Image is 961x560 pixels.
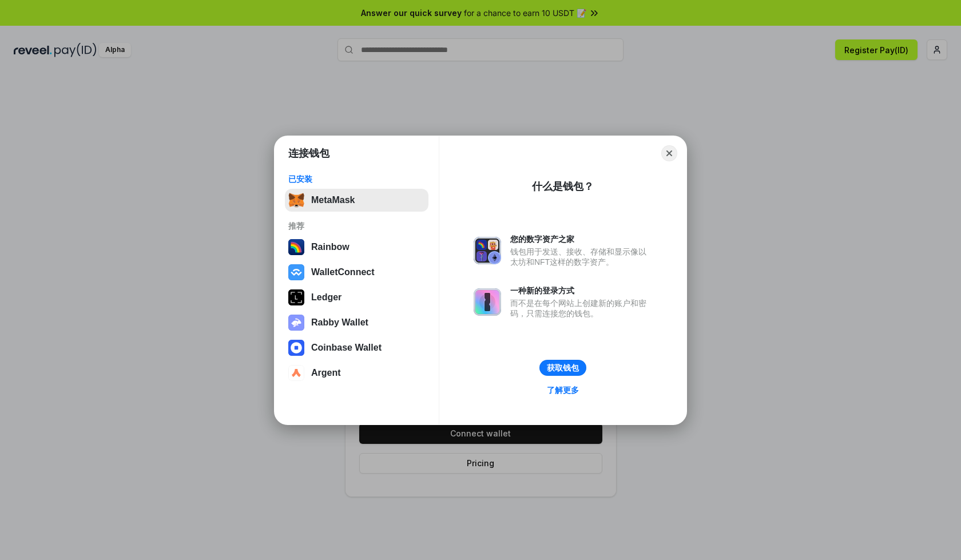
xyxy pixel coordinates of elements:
[474,237,501,264] img: svg+xml,%3Csvg%20xmlns%3D%22http%3A%2F%2Fwww.w3.org%2F2000%2Fsvg%22%20fill%3D%22none%22%20viewBox...
[510,247,652,267] div: 钱包用于发送、接收、存储和显示像以太坊和NFT这样的数字资产。
[285,236,428,259] button: Rainbow
[288,192,304,208] img: svg+xml,%3Csvg%20fill%3D%22none%22%20height%3D%2233%22%20viewBox%3D%220%200%2035%2033%22%20width%...
[540,383,586,398] a: 了解更多
[532,180,594,193] div: 什么是钱包？
[547,385,579,395] div: 了解更多
[288,221,425,231] div: 推荐
[288,174,425,184] div: 已安装
[288,340,304,356] img: svg+xml,%3Csvg%20width%3D%2228%22%20height%3D%2228%22%20viewBox%3D%220%200%2028%2028%22%20fill%3D...
[510,234,652,244] div: 您的数字资产之家
[311,317,368,328] div: Rabby Wallet
[285,311,428,334] button: Rabby Wallet
[311,368,341,378] div: Argent
[285,362,428,384] button: Argent
[285,336,428,359] button: Coinbase Wallet
[547,363,579,373] div: 获取钱包
[288,239,304,255] img: svg+xml,%3Csvg%20width%3D%22120%22%20height%3D%22120%22%20viewBox%3D%220%200%20120%20120%22%20fil...
[288,315,304,331] img: svg+xml,%3Csvg%20xmlns%3D%22http%3A%2F%2Fwww.w3.org%2F2000%2Fsvg%22%20fill%3D%22none%22%20viewBox...
[311,242,350,252] div: Rainbow
[510,298,652,319] div: 而不是在每个网站上创建新的账户和密码，只需连接您的钱包。
[311,292,341,303] div: Ledger
[311,195,355,205] div: MetaMask
[288,146,329,160] h1: 连接钱包
[285,286,428,309] button: Ledger
[285,261,428,284] button: WalletConnect
[285,189,428,212] button: MetaMask
[661,145,677,161] button: Close
[539,360,586,376] button: 获取钱包
[474,288,501,316] img: svg+xml,%3Csvg%20xmlns%3D%22http%3A%2F%2Fwww.w3.org%2F2000%2Fsvg%22%20fill%3D%22none%22%20viewBox...
[288,365,304,381] img: svg+xml,%3Csvg%20width%3D%2228%22%20height%3D%2228%22%20viewBox%3D%220%200%2028%2028%22%20fill%3D...
[288,289,304,305] img: svg+xml,%3Csvg%20xmlns%3D%22http%3A%2F%2Fwww.w3.org%2F2000%2Fsvg%22%20width%3D%2228%22%20height%3...
[311,343,382,353] div: Coinbase Wallet
[510,285,652,296] div: 一种新的登录方式
[311,267,375,277] div: WalletConnect
[288,264,304,280] img: svg+xml,%3Csvg%20width%3D%2228%22%20height%3D%2228%22%20viewBox%3D%220%200%2028%2028%22%20fill%3D...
